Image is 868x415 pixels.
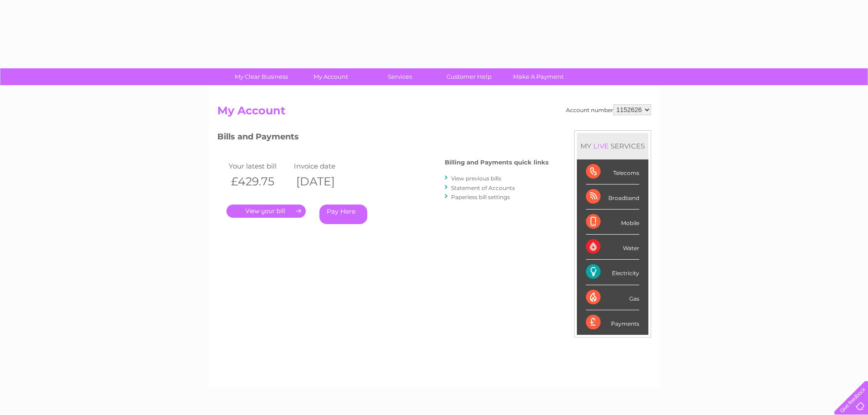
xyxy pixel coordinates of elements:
h4: Billing and Payments quick links [445,159,549,166]
h3: Bills and Payments [217,130,549,146]
a: Statement of Accounts [451,184,515,191]
div: MY SERVICES [577,133,648,159]
div: Gas [586,285,639,310]
a: My Clear Business [224,68,299,85]
a: . [226,205,306,218]
div: Telecoms [586,159,639,184]
a: My Account [293,68,368,85]
div: Account number [566,104,651,115]
td: Your latest bill [226,160,292,172]
td: Invoice date [292,160,357,172]
th: £429.75 [226,172,292,191]
th: [DATE] [292,172,357,191]
div: LIVE [591,142,611,150]
div: Broadband [586,184,639,210]
a: Services [362,68,437,85]
a: Pay Here [319,205,367,224]
h2: My Account [217,104,651,122]
a: Paperless bill settings [451,194,510,200]
div: Water [586,235,639,260]
div: Electricity [586,260,639,285]
a: View previous bills [451,175,501,182]
div: Mobile [586,210,639,235]
a: Customer Help [431,68,507,85]
div: Payments [586,310,639,335]
a: Make A Payment [501,68,576,85]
